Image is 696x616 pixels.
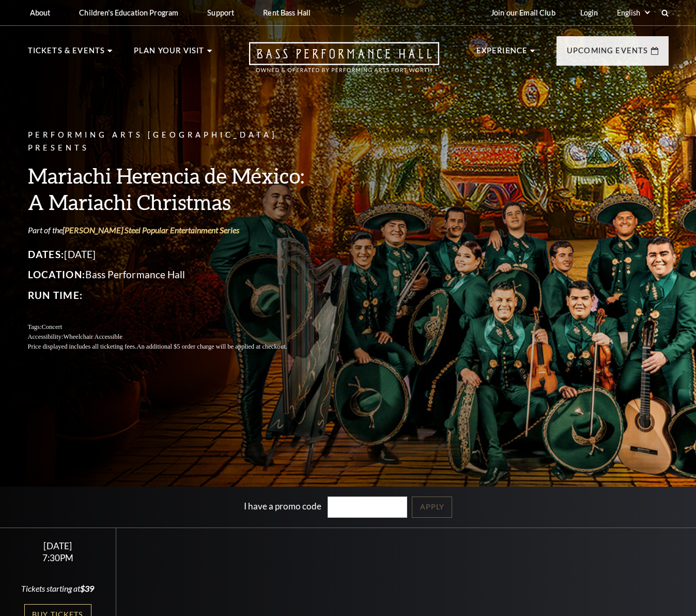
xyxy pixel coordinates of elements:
p: Accessibility: [28,332,312,342]
p: Plan Your Visit [134,44,205,63]
p: Tags: [28,322,312,332]
label: I have a promo code [244,501,321,512]
p: Price displayed includes all ticketing fees. [28,342,312,352]
span: Run Time: [28,289,83,301]
span: Wheelchair Accessible [63,333,122,340]
div: Tickets starting at [12,583,103,594]
p: Tickets & Events [28,44,105,63]
select: Select: [615,8,652,18]
span: Dates: [28,248,65,260]
span: $39 [80,583,94,593]
span: Concert [41,323,62,330]
p: Bass Performance Hall [28,266,312,283]
p: Performing Arts [GEOGRAPHIC_DATA] Presents [28,129,312,155]
p: Rent Bass Hall [263,8,311,17]
p: Upcoming Events [567,44,648,63]
p: About [30,8,51,17]
p: Children's Education Program [79,8,178,17]
div: [DATE] [12,540,103,551]
span: Location: [28,268,86,280]
p: Part of the [28,224,312,236]
p: Experience [476,44,528,63]
a: [PERSON_NAME] Steel Popular Entertainment Series [63,225,239,235]
p: Support [207,8,234,17]
h3: Mariachi Herencia de México: A Mariachi Christmas [28,162,312,215]
p: [DATE] [28,246,312,263]
span: An additional $5 order charge will be applied at checkout. [136,343,287,350]
div: 7:30PM [12,553,103,562]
